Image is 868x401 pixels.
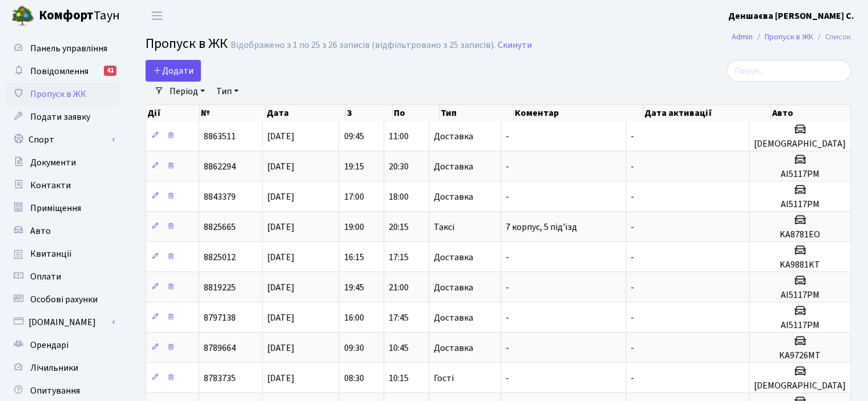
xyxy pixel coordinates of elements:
span: 8825665 [204,221,236,233]
a: Тип [212,82,243,101]
span: - [631,191,634,203]
span: - [506,191,509,203]
span: Опитування [30,384,80,397]
span: Контакти [30,179,71,192]
span: - [631,281,634,294]
a: Спорт [6,128,120,151]
span: [DATE] [267,372,294,384]
a: Особові рахунки [6,288,120,311]
span: Доставка [434,313,473,322]
span: [DATE] [267,281,294,294]
span: 18:00 [389,191,409,203]
span: 09:30 [344,342,364,354]
span: Орендарі [30,339,68,351]
span: 19:15 [344,160,364,173]
span: [DATE] [267,221,294,233]
span: - [631,130,634,143]
a: Подати заявку [6,106,120,128]
th: З [346,105,393,121]
span: 10:45 [389,342,409,354]
span: - [506,342,509,354]
span: Таун [39,6,120,26]
span: 8862294 [204,160,236,173]
li: Список [813,31,851,43]
h5: АІ5117РМ [754,290,846,301]
span: Авто [30,225,51,237]
span: 8789664 [204,342,236,354]
span: [DATE] [267,311,294,324]
nav: breadcrumb [714,25,868,49]
span: - [631,372,634,384]
a: Оплати [6,265,120,288]
div: Відображено з 1 по 25 з 26 записів (відфільтровано з 25 записів). [231,40,495,51]
th: Дата активації [643,105,771,121]
h5: [DEMOGRAPHIC_DATA] [754,380,846,391]
span: Таксі [434,222,454,232]
span: - [506,160,509,173]
span: 16:15 [344,251,364,264]
span: - [506,311,509,324]
span: 19:45 [344,281,364,294]
span: - [631,221,634,233]
h5: KA8781EO [754,229,846,240]
span: Доставка [434,253,473,262]
span: [DATE] [267,160,294,173]
span: 8819225 [204,281,236,294]
span: 09:45 [344,130,364,143]
a: Панель управління [6,37,120,60]
span: - [506,372,509,384]
a: Період [165,82,209,101]
a: Приміщення [6,197,120,220]
b: Комфорт [39,6,94,25]
span: - [506,251,509,264]
a: [DOMAIN_NAME] [6,311,120,334]
a: Орендарі [6,334,120,357]
input: Пошук... [727,60,851,82]
span: 21:00 [389,281,409,294]
b: Деншаєва [PERSON_NAME] С. [728,10,854,22]
span: [DATE] [267,191,294,203]
span: Доставка [434,132,473,141]
span: 11:00 [389,130,409,143]
span: Подати заявку [30,111,90,123]
span: 08:30 [344,372,364,384]
h5: [DEMOGRAPHIC_DATA] [754,139,846,149]
a: Контакти [6,174,120,197]
span: - [506,281,509,294]
h5: АІ5117РМ [754,169,846,180]
span: [DATE] [267,342,294,354]
span: - [631,251,634,264]
a: Admin [732,31,753,43]
span: - [506,130,509,143]
a: Деншаєва [PERSON_NAME] С. [728,9,854,23]
span: Особові рахунки [30,293,98,306]
span: 7 корпус, 5 під'їзд [506,221,577,233]
span: Приміщення [30,202,81,214]
span: 10:15 [389,372,409,384]
span: 17:45 [389,311,409,324]
span: Квитанції [30,248,72,260]
span: Повідомлення [30,65,88,78]
th: № [200,105,265,121]
span: Доставка [434,192,473,201]
span: [DATE] [267,130,294,143]
span: 8843379 [204,191,236,203]
span: 20:30 [389,160,409,173]
span: Документи [30,156,76,169]
th: Дії [146,105,200,121]
a: Пропуск в ЖК [765,31,813,43]
span: Гості [434,374,454,383]
img: logo.png [11,5,34,27]
h5: АІ5117РМ [754,320,846,331]
a: Лічильники [6,357,120,379]
span: 8863511 [204,130,236,143]
a: Пропуск в ЖК [6,83,120,106]
th: По [393,105,439,121]
h5: KA9726MT [754,350,846,361]
a: Документи [6,151,120,174]
span: [DATE] [267,251,294,264]
span: - [631,342,634,354]
span: 17:15 [389,251,409,264]
th: Тип [439,105,514,121]
a: Додати [146,60,201,82]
